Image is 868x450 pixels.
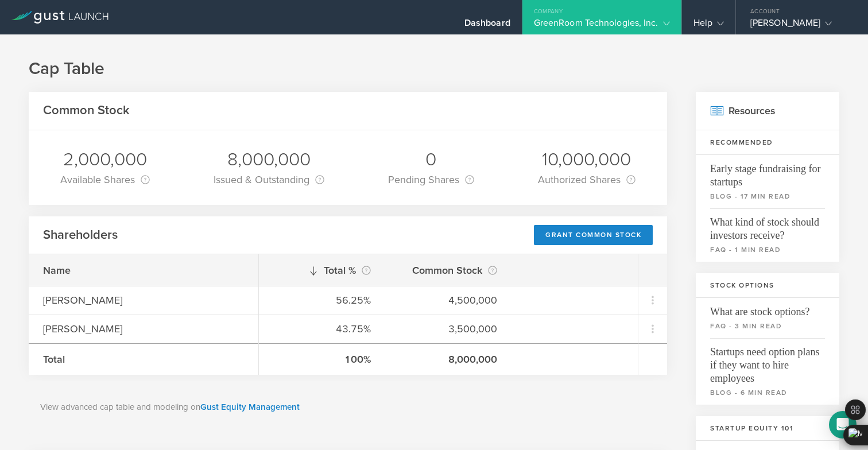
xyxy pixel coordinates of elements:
h2: Common Stock [43,102,130,119]
div: Common Stock [400,262,497,278]
a: What are stock options?faq - 3 min read [696,298,839,338]
a: Gust Equity Management [200,402,300,412]
div: [PERSON_NAME] [43,293,244,308]
div: 56.25% [273,293,371,308]
small: blog - 6 min read [710,387,825,398]
h3: Stock Options [696,273,839,298]
h1: Cap Table [29,57,839,80]
div: Total % [273,262,371,278]
div: Pending Shares [388,172,474,188]
div: 100% [273,352,371,367]
div: Issued & Outstanding [214,172,324,188]
div: GreenRoom Technologies, Inc. [534,17,670,34]
span: What kind of stock should investors receive? [710,208,825,242]
div: Dashboard [464,17,510,34]
div: Available Shares [60,172,150,188]
span: Early stage fundraising for startups [710,155,825,189]
span: What are stock options? [710,298,825,319]
p: View advanced cap table and modeling on [40,401,656,414]
small: faq - 3 min read [710,321,825,331]
div: 0 [388,148,474,172]
div: 43.75% [273,321,371,336]
div: 8,000,000 [214,148,324,172]
div: [PERSON_NAME] [43,321,244,336]
div: 8,000,000 [400,352,497,367]
small: faq - 1 min read [710,245,825,255]
h3: Startup Equity 101 [696,416,839,441]
div: Total [43,352,244,367]
span: Startups need option plans if they want to hire employees [710,338,825,385]
h2: Resources [696,92,839,130]
div: Name [43,263,244,278]
div: Help [693,17,724,34]
div: 4,500,000 [400,293,497,308]
div: [PERSON_NAME] [750,17,848,34]
a: Early stage fundraising for startupsblog - 17 min read [696,155,839,208]
div: 3,500,000 [400,321,497,336]
div: Open Intercom Messenger [829,411,857,439]
div: 2,000,000 [60,148,150,172]
div: Grant Common Stock [534,225,653,245]
a: What kind of stock should investors receive?faq - 1 min read [696,208,839,262]
h2: Shareholders [43,227,118,243]
h3: Recommended [696,130,839,155]
small: blog - 17 min read [710,191,825,201]
div: Authorized Shares [538,172,635,188]
div: 10,000,000 [538,148,635,172]
a: Startups need option plans if they want to hire employeesblog - 6 min read [696,338,839,405]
